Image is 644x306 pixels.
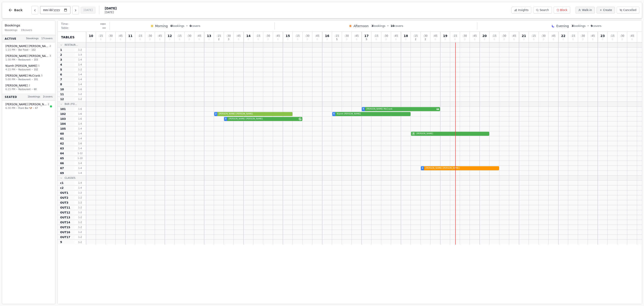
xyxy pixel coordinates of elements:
span: 0 [257,38,259,41]
span: : 45 [630,34,634,37]
span: 1 - 2 [75,216,85,219]
svg: Customer message [436,108,439,110]
span: 21 [522,34,526,37]
span: 5 [60,68,62,71]
span: [DATE] [105,6,117,11]
span: : 30 [187,34,191,37]
span: 1 - 4 [75,166,85,170]
span: bookings [371,24,385,28]
span: • [16,88,17,91]
span: [PERSON_NAME] [PERSON_NAME] [228,117,298,121]
span: : 45 [394,34,398,37]
span: OUT14 [60,221,70,224]
span: --- [102,26,106,30]
span: • [32,58,33,61]
span: Insights [518,8,528,12]
span: : 30 [108,34,113,37]
span: 10 [89,34,93,37]
span: 66 [60,162,64,165]
span: 0 [523,38,525,41]
span: 0 [190,24,191,28]
span: 0 [326,38,328,41]
span: 0 [592,38,593,41]
span: : 30 [148,34,152,37]
span: 65 [60,157,64,160]
span: 1:15 PM [5,48,15,52]
span: : 45 [551,34,555,37]
span: 0 [612,38,613,41]
span: 0 [170,24,172,28]
span: 10 [60,88,64,91]
span: OUT3 [60,201,68,205]
span: 0 [464,38,465,41]
span: : 30 [305,34,309,37]
span: : 15 [532,34,536,37]
span: 16 [325,34,329,37]
span: OUT11 [60,206,70,209]
span: Restaurant [18,78,31,81]
span: • [29,48,31,52]
span: 3 [572,24,573,28]
span: 1 - 2 [75,48,85,52]
span: 1 - 4 [75,162,85,165]
span: 9 [591,24,593,28]
button: Niamh [PERSON_NAME]54:15 PM•Restaurant•102 [3,62,54,73]
span: • [587,24,589,28]
span: 17 covers [41,37,53,41]
span: 0 [307,38,308,41]
span: 0 [139,38,141,41]
span: 2 covers [43,95,53,99]
span: 20 [482,34,487,37]
span: : 45 [118,34,123,37]
span: 1 bookings [28,95,40,99]
span: 0 [277,38,278,41]
span: 1 - 2 [75,191,85,194]
span: [PERSON_NAME] [5,84,28,87]
span: • [16,106,17,110]
span: 14 [246,34,250,37]
span: 2 [60,53,62,57]
span: OUT12 [60,211,70,214]
span: Walk-in [582,8,592,12]
span: 0 [346,38,347,41]
span: 1 - 4 [75,127,85,130]
span: Morning [155,24,168,28]
span: 101 [34,78,38,81]
span: c2 [60,186,64,190]
span: 1 - 3 [75,53,85,56]
span: 11 [60,93,64,96]
span: 0 [434,38,436,41]
span: • [32,78,33,81]
span: 7 [60,78,62,81]
span: 11 [128,34,132,37]
span: 105 [60,127,66,131]
button: Create [597,7,615,13]
span: 6:15 PM [5,87,15,91]
span: 5 [41,74,43,78]
span: 0 [179,38,180,41]
span: Classes [65,176,76,180]
span: 0 [248,38,249,41]
span: • [387,24,389,28]
span: 6:30 PM [5,106,15,110]
span: : 15 [571,34,575,37]
span: 102 [34,68,38,71]
span: 12 [60,97,64,101]
span: Restaurant [18,88,31,91]
span: 0 [169,38,170,41]
span: 1 - 2 [75,206,85,209]
span: [DATE] [105,11,117,14]
span: OUT16 [60,231,70,234]
span: Bar (Fo... [65,102,77,106]
span: 0 [513,38,515,41]
span: : 30 [620,34,624,37]
span: Bar Food [18,48,28,52]
span: 60 [34,88,37,91]
span: 0 [454,38,455,41]
span: • [16,68,17,71]
span: 0 [297,38,298,41]
span: 67 [60,166,64,170]
span: 15 [286,34,290,37]
span: 0 [385,38,387,41]
span: 2 [218,38,219,41]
